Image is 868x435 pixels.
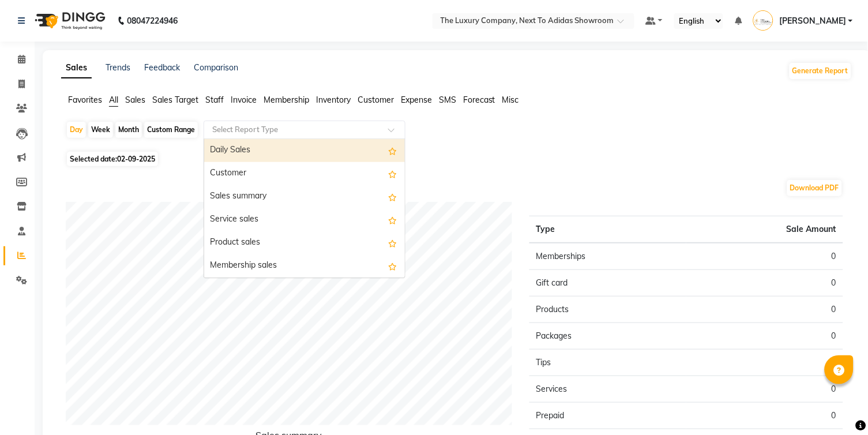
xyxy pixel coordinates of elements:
span: Staff [205,95,224,105]
span: Add this report to Favorites List [388,167,397,181]
td: Gift card [529,270,686,297]
span: Add this report to Favorites List [388,213,397,227]
span: Selected date: [67,152,158,166]
span: Favorites [68,95,102,105]
td: 0 [686,323,843,350]
a: Comparison [194,62,238,73]
img: logo [29,5,108,37]
span: All [109,95,118,105]
td: Services [529,376,686,403]
button: Generate Report [790,63,851,79]
ng-dropdown-panel: Options list [204,138,405,278]
button: Download PDF [787,180,842,196]
td: 0 [686,376,843,403]
span: Add this report to Favorites List [388,236,397,250]
td: 0 [686,243,843,270]
div: Sales summary [204,185,405,208]
b: 08047224946 [127,5,178,37]
td: 0 [686,350,843,376]
span: Add this report to Favorites List [388,190,397,204]
td: 0 [686,270,843,297]
th: Type [529,216,686,243]
td: Memberships [529,243,686,270]
div: Membership sales [204,254,405,277]
div: Product sales [204,231,405,254]
td: 0 [686,297,843,323]
span: 02-09-2025 [117,155,155,163]
a: Feedback [144,62,180,73]
div: Customer [204,162,405,185]
span: Misc [502,95,519,105]
div: Daily Sales [204,139,405,162]
a: Trends [106,62,130,73]
td: Products [529,297,686,323]
span: SMS [439,95,456,105]
div: Week [88,122,113,138]
span: Membership [264,95,309,105]
td: Tips [529,350,686,376]
a: Sales [61,58,92,78]
td: Prepaid [529,403,686,429]
span: Add this report to Favorites List [388,259,397,273]
th: Sale Amount [686,216,843,243]
span: Expense [401,95,432,105]
div: Day [67,122,86,138]
div: Custom Range [144,122,198,138]
span: Add this report to Favorites List [388,144,397,157]
img: MADHU SHARMA [753,10,773,31]
div: Month [115,122,142,138]
td: Packages [529,323,686,350]
td: 0 [686,403,843,429]
div: Service sales [204,208,405,231]
span: Sales [125,95,145,105]
span: Customer [358,95,394,105]
span: Invoice [231,95,257,105]
span: [PERSON_NAME] [779,15,846,27]
span: Sales Target [152,95,198,105]
span: Inventory [316,95,351,105]
span: Forecast [463,95,495,105]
